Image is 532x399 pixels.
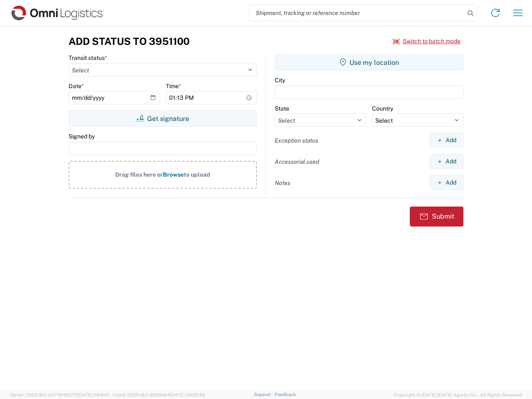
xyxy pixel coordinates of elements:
[69,54,107,62] label: Transit status
[275,179,291,187] label: Notes
[430,154,463,169] button: Add
[10,392,109,397] span: Server: 2025.18.0-dd719145275
[372,105,393,112] label: Country
[113,392,205,397] span: Client: 2025.18.0-9839db4
[170,392,205,397] span: [DATE] 09:32:48
[275,54,463,71] button: Use my location
[69,133,95,140] label: Signed by
[69,82,84,90] label: Date
[254,392,275,397] a: Support
[275,105,289,112] label: State
[430,175,463,190] button: Add
[275,76,285,84] label: City
[393,34,461,48] button: Switch to batch mode
[275,158,319,165] label: Accessorial used
[430,133,463,148] button: Add
[78,392,109,397] span: [DATE] 09:51:11
[275,137,318,144] label: Exception status
[69,35,190,47] h3: Add Status to 3951100
[163,171,184,178] span: Browse
[394,391,522,399] span: Copyright © [DATE]-[DATE] Agistix Inc., All Rights Reserved
[249,5,465,21] input: Shipment, tracking or reference number
[184,171,210,178] span: to upload
[166,82,181,90] label: Time
[410,207,463,227] button: Submit
[69,110,257,127] button: Get signature
[115,171,163,178] span: Drag files here or
[275,392,296,397] a: Feedback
